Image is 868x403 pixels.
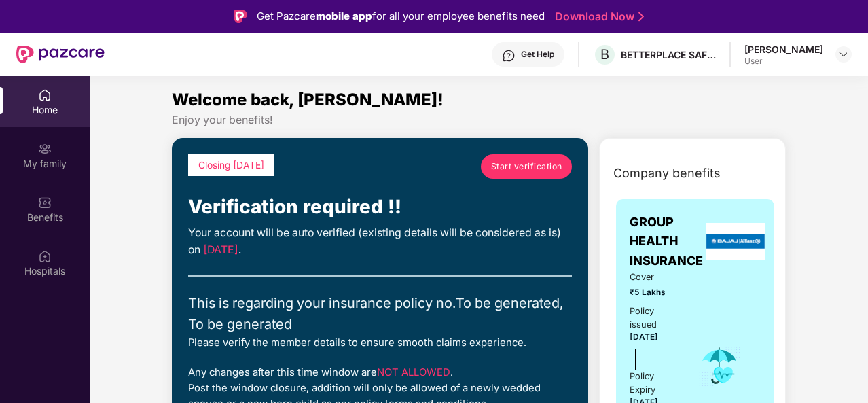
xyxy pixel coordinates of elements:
span: Welcome back, [PERSON_NAME]! [172,90,444,109]
img: svg+xml;base64,PHN2ZyB3aWR0aD0iMjAiIGhlaWdodD0iMjAiIHZpZXdCb3g9IjAgMCAyMCAyMCIgZmlsbD0ibm9uZSIgeG... [38,142,52,156]
div: Your account will be auto verified (existing details will be considered as is) on . [188,225,572,259]
img: Stroke [638,10,644,24]
a: Download Now [555,10,640,24]
strong: mobile app [316,10,372,22]
img: Logo [234,10,247,23]
img: svg+xml;base64,PHN2ZyBpZD0iSGVscC0zMngzMiIgeG1sbnM9Imh0dHA6Ly93d3cudzMub3JnLzIwMDAvc3ZnIiB3aWR0aD... [502,49,516,63]
span: [DATE] [203,243,238,256]
span: NOT ALLOWED [377,366,450,379]
span: Cover [630,270,679,284]
img: icon [698,343,742,388]
span: B [600,46,609,63]
span: Start verification [491,160,562,173]
img: svg+xml;base64,PHN2ZyBpZD0iSG9tZSIgeG1sbnM9Imh0dHA6Ly93d3cudzMub3JnLzIwMDAvc3ZnIiB3aWR0aD0iMjAiIG... [38,88,52,102]
img: svg+xml;base64,PHN2ZyBpZD0iRHJvcGRvd24tMzJ4MzIiIHhtbG5zPSJodHRwOi8vd3d3LnczLm9yZy8yMDAwL3N2ZyIgd2... [838,49,849,60]
div: Policy issued [630,304,679,332]
img: insurerLogo [706,223,765,260]
img: New Pazcare Logo [16,46,105,63]
div: This is regarding your insurance policy no. To be generated, To be generated [188,293,572,335]
a: Start verification [481,154,572,179]
span: GROUP HEALTH INSURANCE [630,213,703,270]
div: Enjoy your benefits! [172,113,786,127]
div: Get Pazcare for all your employee benefits need [257,8,545,24]
div: Get Help [521,49,554,60]
div: Verification required !! [188,192,572,222]
div: BETTERPLACE SAFETY SOLUTIONS PRIVATE LIMITED [621,48,716,61]
span: Company benefits [613,164,721,183]
span: [DATE] [630,332,658,342]
img: svg+xml;base64,PHN2ZyBpZD0iQmVuZWZpdHMiIHhtbG5zPSJodHRwOi8vd3d3LnczLm9yZy8yMDAwL3N2ZyIgd2lkdGg9Ij... [38,196,52,209]
span: Closing [DATE] [198,160,264,171]
div: [PERSON_NAME] [744,43,823,56]
div: User [744,56,823,67]
div: Policy Expiry [630,370,679,397]
div: Please verify the member details to ensure smooth claims experience. [188,335,572,351]
img: svg+xml;base64,PHN2ZyBpZD0iSG9zcGl0YWxzIiB4bWxucz0iaHR0cDovL3d3dy53My5vcmcvMjAwMC9zdmciIHdpZHRoPS... [38,249,52,263]
span: ₹5 Lakhs [630,286,679,299]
